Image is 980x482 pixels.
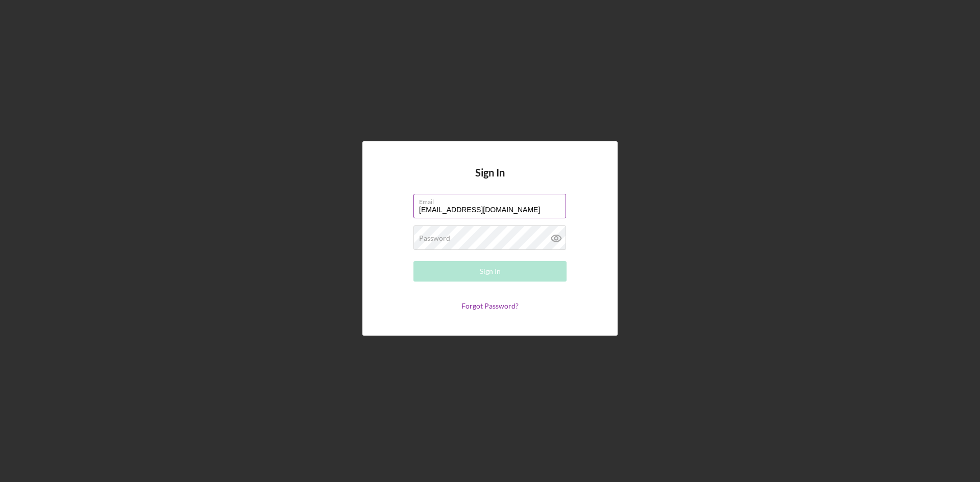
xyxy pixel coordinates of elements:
button: Sign In [413,261,567,282]
label: Email [419,194,566,206]
a: Forgot Password? [461,301,519,310]
label: Password [419,234,450,242]
h4: Sign In [475,167,505,194]
div: Sign In [480,261,501,282]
